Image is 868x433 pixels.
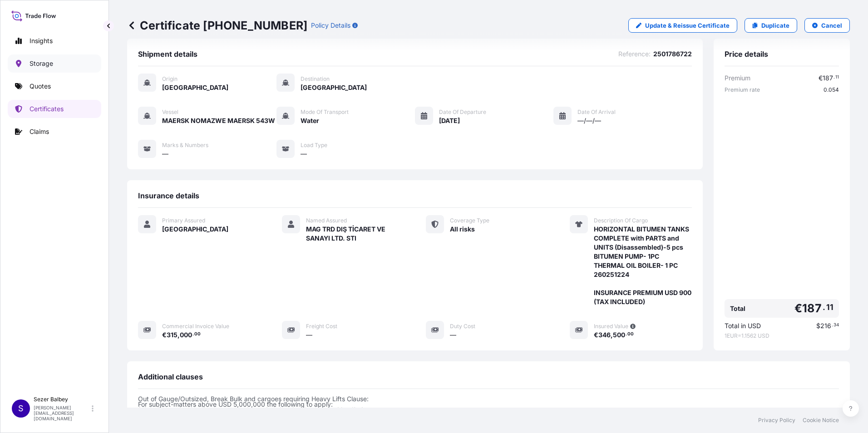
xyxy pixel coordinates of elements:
[178,332,180,338] span: ,
[823,75,833,81] span: 187
[819,75,823,81] span: €
[301,116,319,125] span: Water
[826,305,833,310] span: 11
[8,77,101,95] a: Quotes
[138,191,199,200] span: Insurance details
[820,323,831,329] span: 216
[30,82,51,91] p: Quotes
[761,21,789,30] p: Duplicate
[758,417,795,424] a: Privacy Policy
[627,333,634,336] span: 00
[611,332,613,338] span: ,
[833,324,839,327] span: 34
[823,305,825,310] span: .
[832,324,833,327] span: .
[804,18,850,33] button: Cancel
[162,332,167,338] span: €
[162,116,275,125] span: MAERSK NOMAZWE MAERSK 543W
[162,217,205,224] span: Primary Assured
[138,372,203,381] span: Additional clauses
[30,127,49,136] p: Claims
[30,36,53,45] p: Insights
[306,217,347,224] span: Named Assured
[306,330,312,340] span: —
[34,405,90,421] p: [PERSON_NAME][EMAIL_ADDRESS][DOMAIN_NAME]
[301,83,367,92] span: [GEOGRAPHIC_DATA]
[594,217,648,224] span: Description Of Cargo
[577,116,601,125] span: —/—/—
[138,396,839,429] p: Out of Gauge/Outsized, Break Bulk and cargoes requiring Heavy Lifts Clause: For subject-matters a...
[725,74,750,83] span: Premium
[745,18,797,33] a: Duplicate
[162,142,208,149] span: Marks & Numbers
[613,332,625,338] span: 500
[306,323,337,330] span: Freight Cost
[180,332,192,338] span: 000
[8,123,101,141] a: Claims
[835,76,839,79] span: 11
[450,330,456,340] span: —
[162,149,168,158] span: —
[162,323,229,330] span: Commercial Invoice Value
[594,323,628,330] span: Insured Value
[450,323,475,330] span: Duty Cost
[450,217,489,224] span: Coverage Type
[730,304,745,313] span: Total
[594,332,598,338] span: €
[725,321,761,330] span: Total in USD
[30,104,64,113] p: Certificates
[450,225,475,234] span: All risks
[802,303,822,314] span: 187
[653,49,692,59] span: 2501786722
[618,49,651,59] span: Reference :
[725,49,768,59] span: Price details
[803,417,839,424] a: Cookie Notice
[301,75,330,83] span: Destination
[34,396,90,403] p: Sezer Balbey
[167,332,178,338] span: 315
[439,108,486,116] span: Date of Departure
[301,149,307,158] span: —
[301,142,327,149] span: Load Type
[626,333,627,336] span: .
[162,83,228,92] span: [GEOGRAPHIC_DATA]
[577,108,616,116] span: Date of Arrival
[794,303,802,314] span: €
[628,18,737,33] a: Update & Reissue Certificate
[306,225,404,243] span: MAG TRD DIŞ TİCARET VE SANAYI LTD. STI
[821,21,842,30] p: Cancel
[439,116,460,125] span: [DATE]
[594,225,692,306] span: HORIZONTAL BITUMEN TANKS COMPLETE with PARTS and UNITS (Disassembled)-5 pcs BITUMEN PUMP- 1PC THE...
[8,32,101,50] a: Insights
[194,333,201,336] span: 00
[162,108,178,116] span: Vessel
[725,86,760,93] span: Premium rate
[816,323,820,329] span: $
[138,49,197,59] span: Shipment details
[127,18,307,33] p: Certificate [PHONE_NUMBER]
[824,86,839,93] span: 0.054
[301,108,349,116] span: Mode of Transport
[725,332,839,340] span: 1 EUR = 1.1562 USD
[8,100,101,118] a: Certificates
[833,76,835,79] span: .
[30,59,53,68] p: Storage
[598,332,611,338] span: 346
[645,21,730,30] p: Update & Reissue Certificate
[162,225,228,234] span: [GEOGRAPHIC_DATA]
[8,54,101,73] a: Storage
[18,404,24,413] span: S
[162,75,178,83] span: Origin
[311,21,350,30] p: Policy Details
[192,333,194,336] span: .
